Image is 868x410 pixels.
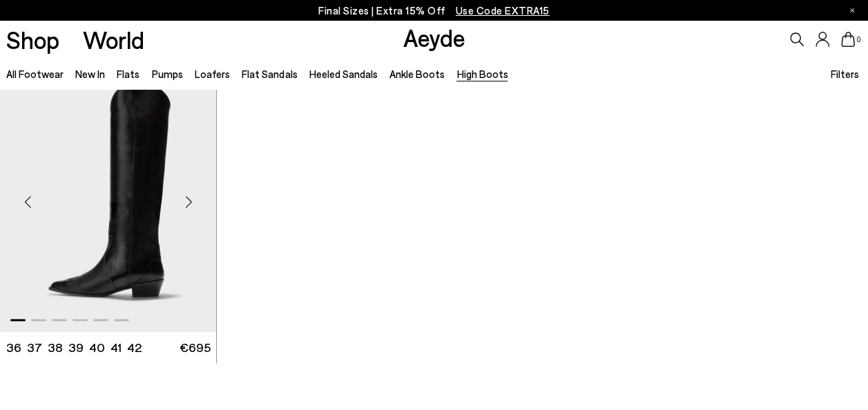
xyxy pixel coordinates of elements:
a: World [83,28,144,52]
a: All Footwear [6,68,64,80]
div: Previous slide [7,181,48,222]
li: 40 [89,339,105,356]
a: Ankle Boots [389,68,445,80]
a: Flats [117,68,139,80]
p: Final Sizes | Extra 15% Off [318,2,550,19]
li: 37 [27,339,42,356]
ul: variant [6,339,137,356]
li: 39 [68,339,84,356]
div: Next slide [168,181,209,222]
a: Heeled Sandals [309,68,378,80]
a: Loafers [195,68,230,80]
a: High Boots [456,68,508,80]
span: €695 [180,339,211,356]
a: Flat Sandals [242,68,297,80]
a: 0 [841,32,855,47]
span: Filters [831,68,859,80]
span: 0 [855,36,862,43]
span: Navigate to /collections/ss25-final-sizes [456,4,550,17]
li: 38 [48,339,63,356]
a: New In [75,68,105,80]
a: Pumps [152,68,183,80]
a: Aeyde [403,23,465,52]
li: 36 [6,339,21,356]
li: 41 [110,339,122,356]
a: Shop [6,28,59,52]
li: 42 [127,339,142,356]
